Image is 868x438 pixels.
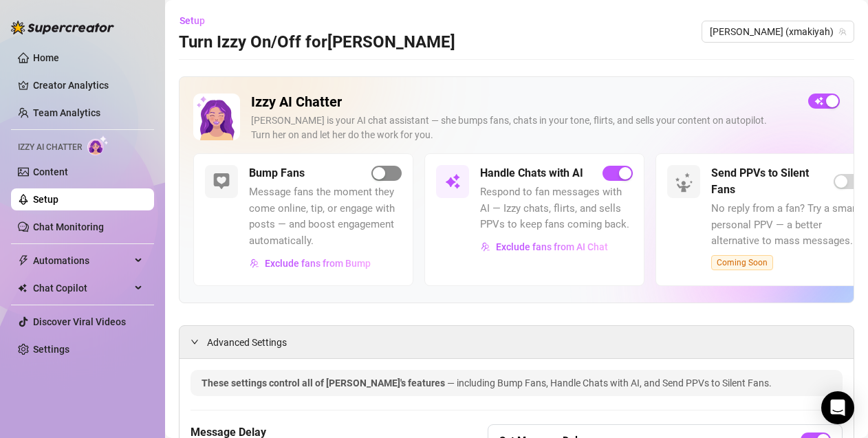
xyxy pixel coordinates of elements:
img: silent-fans-ppv-o-N6Mmdf.svg [675,173,697,195]
h3: Turn Izzy On/Off for [PERSON_NAME] [179,32,455,54]
div: [PERSON_NAME] is your AI chat assistant — she bumps fans, chats in your tone, flirts, and sells y... [251,113,797,142]
span: Coming Soon [711,255,773,270]
img: svg%3e [444,173,461,190]
img: logo-BBDzfeDw.svg [11,21,114,34]
span: Advanced Settings [207,335,287,350]
img: svg%3e [213,173,230,190]
div: Open Intercom Messenger [821,391,854,424]
img: svg%3e [250,259,259,268]
a: Creator Analytics [33,74,143,96]
button: Setup [179,10,216,32]
span: Respond to fan messages with AI — Izzy chats, flirts, and sells PPVs to keep fans coming back. [480,184,633,233]
span: expanded [191,338,199,346]
span: Setup [180,15,205,26]
img: Chat Copilot [18,283,27,293]
span: Message fans the moment they come online, tip, or engage with posts — and boost engagement automa... [249,184,402,249]
span: These settings control all of [PERSON_NAME]'s features [202,377,447,388]
button: Exclude fans from AI Chat [480,236,609,258]
h5: Bump Fans [249,165,305,182]
a: Chat Monitoring [33,221,104,232]
a: Settings [33,344,69,355]
img: svg%3e [481,242,490,252]
a: Team Analytics [33,107,100,118]
img: AI Chatter [87,135,109,155]
h2: Izzy AI Chatter [251,94,797,111]
span: No reply from a fan? Try a smart, personal PPV — a better alternative to mass messages. [711,201,864,250]
span: Izzy AI Chatter [18,141,82,154]
a: Content [33,166,68,177]
a: Discover Viral Videos [33,316,126,327]
img: Izzy AI Chatter [193,94,240,140]
h5: Send PPVs to Silent Fans [711,165,834,198]
span: maki (xmakiyah) [710,21,846,42]
button: Exclude fans from Bump [249,252,371,274]
span: Automations [33,250,131,272]
span: Exclude fans from AI Chat [496,241,608,252]
span: Chat Copilot [33,277,131,299]
a: Home [33,52,59,63]
span: — including Bump Fans, Handle Chats with AI, and Send PPVs to Silent Fans. [447,377,772,388]
span: team [838,28,847,36]
h5: Handle Chats with AI [480,165,583,182]
span: thunderbolt [18,255,29,266]
div: expanded [191,334,207,349]
a: Setup [33,194,58,205]
span: Exclude fans from Bump [265,258,371,269]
